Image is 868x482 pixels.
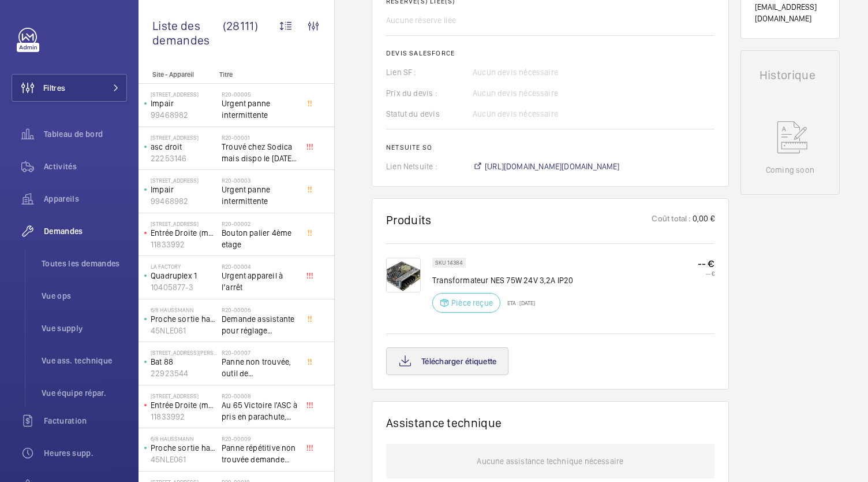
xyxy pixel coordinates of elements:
[435,261,463,265] p: SKU 14384
[222,98,298,121] span: Urgent panne intermittente
[222,91,298,98] h2: R20-00005
[44,415,127,427] span: Facturation
[386,143,714,151] h2: Netsuite SO
[44,128,127,140] span: Tableau de bord
[151,184,217,195] p: Impair
[698,270,714,277] p: -- €
[477,444,623,479] p: Aucune assistance technique nécessaire
[222,227,298,250] span: Bouton palier 4ème etage
[386,416,502,430] h1: Assistance technique
[44,193,127,205] span: Appareils
[386,49,714,57] h2: Devis Salesforce
[222,306,298,313] h2: R20-00006
[152,18,223,47] span: Liste des demandes
[42,322,127,334] span: Vue supply
[151,98,217,109] p: Impair
[151,91,217,98] p: [STREET_ADDRESS]
[766,164,814,176] p: Coming soon
[222,399,298,422] span: Au 65 Victoire l'ASC à pris en parachute, toutes les sécu coupé, il est au 3 ème, asc sans machin...
[151,454,217,465] p: 45NLE061
[139,71,215,79] p: Site - Appareil
[151,109,217,121] p: 99468982
[500,299,535,306] p: ETA : [DATE]
[451,297,493,309] p: Pièce reçue
[44,447,127,459] span: Heures supp.
[151,153,217,164] p: 22253146
[151,195,217,207] p: 99468982
[151,392,217,399] p: [STREET_ADDRESS]
[386,258,421,292] img: c6qwXmSwuCG2JeuYoL4vLDNdhpIn2LgB46yKhYZP28eFstO9.png
[42,258,127,269] span: Toutes les demandes
[432,275,574,286] p: Transformateur NES 75W 24V 3,2A IP20
[151,227,217,239] p: Entrée Droite (monte-charge)
[44,161,127,172] span: Activités
[42,387,127,399] span: Vue équipe répar.
[219,71,295,79] p: Titre
[151,368,217,379] p: 22923544
[43,82,65,94] span: Filtres
[151,177,217,184] p: [STREET_ADDRESS]
[652,213,691,227] p: Coût total :
[222,177,298,184] h2: R20-00003
[42,355,127,366] span: Vue ass. technique
[222,392,298,399] h2: R20-00008
[151,325,217,336] p: 45NLE061
[222,263,298,270] h2: R20-00004
[691,213,714,227] p: 0,00 €
[473,161,620,172] a: [URL][DOMAIN_NAME][DOMAIN_NAME]
[151,399,217,411] p: Entrée Droite (monte-charge)
[151,281,217,293] p: 10405877-3
[151,270,217,281] p: Quadruplex 1
[222,141,298,164] span: Trouvé chez Sodica mais dispo le [DATE] [URL][DOMAIN_NAME]
[222,313,298,336] span: Demande assistante pour réglage d'opérateurs porte cabine double accès
[151,442,217,454] p: Proche sortie hall Pelletier
[12,74,127,102] button: Filtres
[151,134,217,141] p: [STREET_ADDRESS]
[386,347,508,375] button: Télécharger étiquette
[44,225,127,237] span: Demandes
[222,435,298,442] h2: R20-00009
[151,141,217,153] p: asc droit
[222,349,298,356] h2: R20-00007
[151,313,217,325] p: Proche sortie hall Pelletier
[222,442,298,465] span: Panne répétitive non trouvée demande assistance expert technique
[151,306,217,313] p: 6/8 Haussmann
[222,134,298,141] h2: R20-00001
[151,411,217,422] p: 11833992
[151,263,217,270] p: La Factory
[755,1,825,24] p: [EMAIL_ADDRESS][DOMAIN_NAME]
[151,435,217,442] p: 6/8 Haussmann
[222,220,298,227] h2: R20-00002
[222,270,298,293] span: Urgent appareil à l’arrêt
[151,349,217,356] p: [STREET_ADDRESS][PERSON_NAME]
[42,290,127,302] span: Vue ops
[759,69,821,81] h1: Historique
[485,161,620,172] span: [URL][DOMAIN_NAME][DOMAIN_NAME]
[151,356,217,368] p: Bat 88
[386,213,432,227] h1: Produits
[698,258,714,270] p: -- €
[222,184,298,207] span: Urgent panne intermittente
[222,356,298,379] span: Panne non trouvée, outil de déverouillouge impératif pour le diagnostic
[151,220,217,227] p: [STREET_ADDRESS]
[151,239,217,250] p: 11833992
